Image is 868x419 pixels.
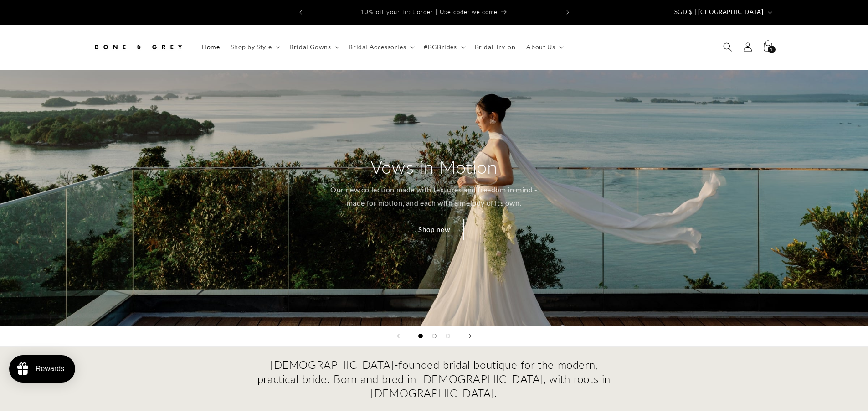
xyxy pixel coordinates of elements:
[521,37,567,57] summary: About Us
[257,357,612,400] h2: [DEMOGRAPHIC_DATA]-founded bridal boutique for the modern, practical bride. Born and bred in [DEM...
[475,43,516,51] span: Bridal Try-on
[526,43,555,51] span: About Us
[231,43,272,51] span: Shop by Style
[343,37,418,57] summary: Bridal Accessories
[92,37,184,57] img: Bone and Grey Bridal
[284,37,343,57] summary: Bridal Gowns
[460,326,480,346] button: Next slide
[360,8,498,16] span: 10% off your first order | Use code: welcome
[289,43,331,51] span: Bridal Gowns
[418,37,469,57] summary: #BGBrides
[770,46,773,53] span: 1
[36,365,64,373] div: Rewards
[370,155,497,179] h2: Vows in Motion
[424,43,457,51] span: #BGBrides
[427,329,441,343] button: Load slide 2 of 3
[89,34,187,61] a: Bone and Grey Bridal
[558,4,578,21] button: Next announcement
[225,37,284,57] summary: Shop by Style
[291,4,311,21] button: Previous announcement
[196,37,225,57] a: Home
[718,37,738,57] summary: Search
[201,43,220,51] span: Home
[674,8,764,17] span: SGD $ | [GEOGRAPHIC_DATA]
[414,329,427,343] button: Load slide 1 of 3
[469,37,521,57] a: Bridal Try-on
[405,219,464,240] a: Shop new
[326,183,542,210] p: Our new collection made with textures and freedom in mind - made for motion, and each with a melo...
[349,43,406,51] span: Bridal Accessories
[388,326,408,346] button: Previous slide
[669,4,776,21] button: SGD $ | [GEOGRAPHIC_DATA]
[441,329,455,343] button: Load slide 3 of 3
